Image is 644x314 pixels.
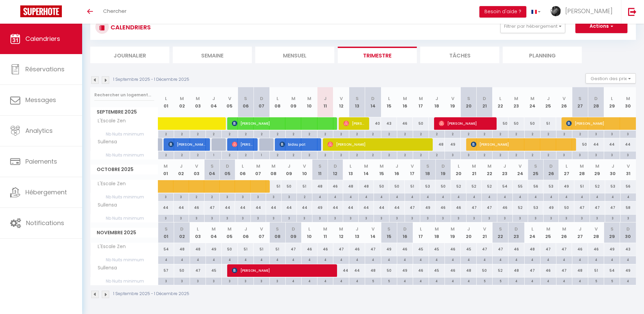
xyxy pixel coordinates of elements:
[374,160,389,180] th: 15
[580,163,584,169] abbr: M
[559,193,574,200] div: 4
[439,117,492,130] span: [PERSON_NAME]
[317,130,333,137] div: 2
[503,163,506,169] abbr: J
[206,151,221,158] div: 1
[565,7,613,15] span: [PERSON_NAME]
[109,20,151,35] h3: CALENDRIERS
[500,20,565,33] button: Filtrer par hébergement
[380,163,384,169] abbr: M
[620,151,636,158] div: 3
[497,160,513,180] th: 23
[282,193,297,200] div: 3
[477,130,492,137] div: 2
[512,180,528,193] div: 55
[26,219,64,227] span: Notifications
[238,130,254,137] div: 2
[420,193,435,200] div: 4
[206,130,221,137] div: 2
[508,130,524,137] div: 2
[397,151,413,158] div: 2
[164,163,168,169] abbr: M
[411,163,414,169] abbr: V
[307,95,311,102] abbr: M
[312,160,328,180] th: 11
[212,95,215,102] abbr: J
[451,193,466,200] div: 4
[266,193,281,200] div: 3
[445,130,460,137] div: 2
[232,264,333,277] span: [PERSON_NAME]
[525,151,540,158] div: 2
[482,160,497,180] th: 22
[556,87,572,117] th: 26
[333,130,349,137] div: 2
[497,180,513,193] div: 54
[158,130,174,137] div: 2
[620,138,636,151] div: 44
[612,163,614,169] abbr: J
[189,160,205,180] th: 03
[620,160,636,180] th: 31
[595,163,599,169] abbr: M
[281,180,297,193] div: 50
[228,95,231,102] abbr: V
[174,87,190,117] th: 02
[389,180,405,193] div: 50
[403,95,407,102] abbr: M
[445,138,460,151] div: 49
[626,95,630,102] abbr: M
[350,163,352,169] abbr: L
[556,151,572,158] div: 3
[204,201,220,214] div: 47
[461,130,476,137] div: 2
[356,95,359,102] abbr: S
[338,47,417,63] li: Trimestre
[238,151,254,158] div: 2
[493,130,508,137] div: 2
[220,160,235,180] th: 05
[541,151,556,158] div: 2
[91,107,158,117] span: Septembre 2025
[397,87,413,117] th: 16
[291,95,295,102] abbr: M
[91,165,158,174] span: Octobre 2025
[482,193,497,200] div: 4
[168,138,206,151] span: [PERSON_NAME]
[286,130,301,137] div: 2
[549,163,553,169] abbr: D
[413,151,429,158] div: 2
[451,95,454,102] abbr: V
[285,87,301,117] th: 09
[586,73,636,83] button: Gestion des prix
[365,151,381,158] div: 2
[508,117,524,130] div: 50
[343,160,359,180] th: 13
[180,95,184,102] abbr: M
[165,95,167,102] abbr: L
[566,163,568,169] abbr: L
[572,130,588,137] div: 2
[388,95,390,102] abbr: L
[499,95,501,102] abbr: L
[594,95,598,102] abbr: D
[256,163,260,169] abbr: M
[25,65,65,73] span: Réservations
[328,138,428,151] span: [PERSON_NAME]
[222,130,237,137] div: 2
[174,151,190,158] div: 2
[312,193,328,200] div: 4
[269,87,285,117] th: 08
[173,160,189,180] th: 02
[458,163,460,169] abbr: L
[559,160,574,180] th: 27
[25,126,53,135] span: Analytics
[270,151,285,158] div: 2
[204,160,220,180] th: 04
[466,180,482,193] div: 52
[413,87,429,117] th: 17
[251,193,266,200] div: 3
[318,163,321,169] abbr: S
[405,180,420,193] div: 51
[429,87,445,117] th: 18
